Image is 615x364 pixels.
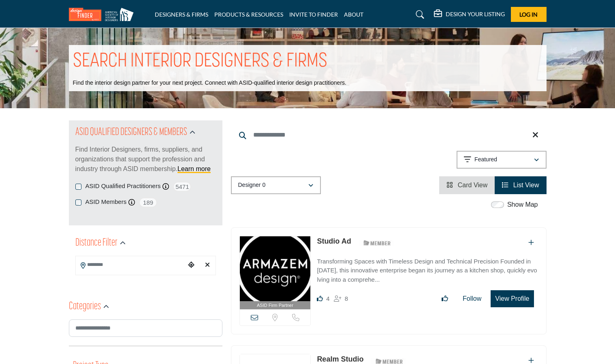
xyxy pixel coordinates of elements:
[75,199,81,206] input: ASID Members checkbox
[75,184,81,190] input: ASID Qualified Practitioners checkbox
[408,8,429,21] a: Search
[446,11,505,18] h5: DESIGN YOUR LISTING
[458,182,488,188] span: Card View
[257,302,293,309] span: ASID Firm Partner
[240,236,311,301] img: Studio Ad
[528,239,534,246] a: Add To List
[359,238,395,248] img: ASID Members Badge Icon
[231,125,547,145] input: Search Keyword
[75,145,216,174] p: Find Interior Designers, firms, suppliers, and organizations that support the profession and indu...
[491,290,534,307] button: View Profile
[317,295,323,302] i: Likes
[474,156,497,164] p: Featured
[214,11,283,18] a: PRODUCTS & RESOURCES
[457,151,547,169] button: Featured
[73,49,327,74] h1: SEARCH INTERIOR DESIGNERS & FIRMS
[502,182,539,188] a: View List
[317,237,351,245] a: Studio Ad
[507,200,538,210] label: Show Map
[434,10,505,19] div: DESIGN YOUR LISTING
[317,355,363,363] a: Realm Studio
[76,257,185,273] input: Search Location
[511,7,547,22] button: Log In
[326,295,329,302] span: 4
[73,79,346,87] p: Find the interior design partner for your next project. Connect with ASID-qualified interior desi...
[177,165,211,172] a: Learn more
[173,182,191,192] span: 5471
[201,257,214,274] div: Clear search location
[185,257,197,274] div: Choose your current location
[289,11,338,18] a: INVITE TO FINDER
[436,291,453,307] button: Like listing
[519,11,538,18] span: Log In
[513,182,539,188] span: List View
[317,252,538,285] a: Transforming Spaces with Timeless Design and Technical Precision Founded in [DATE], this innovati...
[528,357,534,364] a: Add To List
[69,319,222,337] input: Search Category
[238,181,266,189] p: Designer 0
[69,300,101,314] h2: Categories
[317,236,351,247] p: Studio Ad
[139,197,157,208] span: 189
[240,236,311,310] a: ASID Firm Partner
[457,291,487,307] button: Follow
[344,11,363,18] a: ABOUT
[439,176,495,194] li: Card View
[85,197,127,207] label: ASID Members
[345,295,348,302] span: 8
[85,182,161,191] label: ASID Qualified Practitioners
[317,257,538,285] p: Transforming Spaces with Timeless Design and Technical Precision Founded in [DATE], this innovati...
[75,125,187,140] h2: ASID QUALIFIED DESIGNERS & MEMBERS
[495,176,546,194] li: List View
[75,236,117,251] h2: Distance Filter
[69,8,138,21] img: Site Logo
[334,294,348,304] div: Followers
[155,11,208,18] a: DESIGNERS & FIRMS
[231,176,321,194] button: Designer 0
[446,182,487,188] a: View Card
